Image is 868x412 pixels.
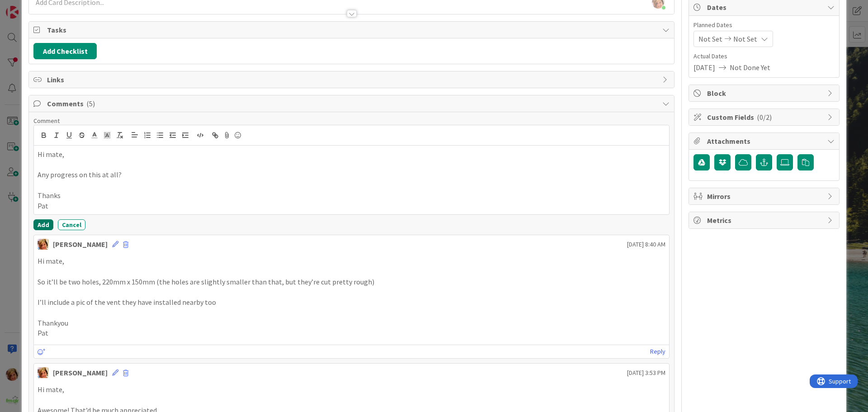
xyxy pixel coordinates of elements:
[47,98,658,109] span: Comments
[707,2,823,13] span: Dates
[53,367,108,378] div: [PERSON_NAME]
[38,170,665,180] p: Any progress on this at all?
[627,240,665,249] span: [DATE] 8:40 AM
[47,74,658,85] span: Links
[38,318,665,328] p: Thankyou
[627,368,665,378] span: [DATE] 3:53 PM
[38,328,665,338] p: Pat
[58,219,85,230] button: Cancel
[38,239,48,250] img: KD
[650,346,665,357] a: Reply
[38,149,665,160] p: Hi mate,
[38,367,48,378] img: KD
[86,99,95,108] span: ( 5 )
[38,297,665,308] p: I’ll include a pic of the vent they have installed nearby too
[33,117,60,125] span: Comment
[733,33,757,44] span: Not Set
[38,384,665,395] p: Hi mate,
[47,24,658,35] span: Tasks
[707,88,823,99] span: Block
[730,62,770,73] span: Not Done Yet
[38,190,665,201] p: Thanks
[33,43,97,59] button: Add Checklist
[757,113,772,122] span: ( 0/2 )
[693,52,835,61] span: Actual Dates
[693,20,835,30] span: Planned Dates
[38,277,665,287] p: So it’ll be two holes, 220mm x 150mm (the holes are slightly smaller than that, but they’re cut p...
[38,201,665,211] p: Pat
[33,219,53,230] button: Add
[707,112,823,123] span: Custom Fields
[707,215,823,226] span: Metrics
[53,239,108,250] div: [PERSON_NAME]
[693,62,715,73] span: [DATE]
[707,136,823,147] span: Attachments
[19,1,41,12] span: Support
[698,33,722,44] span: Not Set
[707,191,823,202] span: Mirrors
[38,256,665,266] p: Hi mate,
